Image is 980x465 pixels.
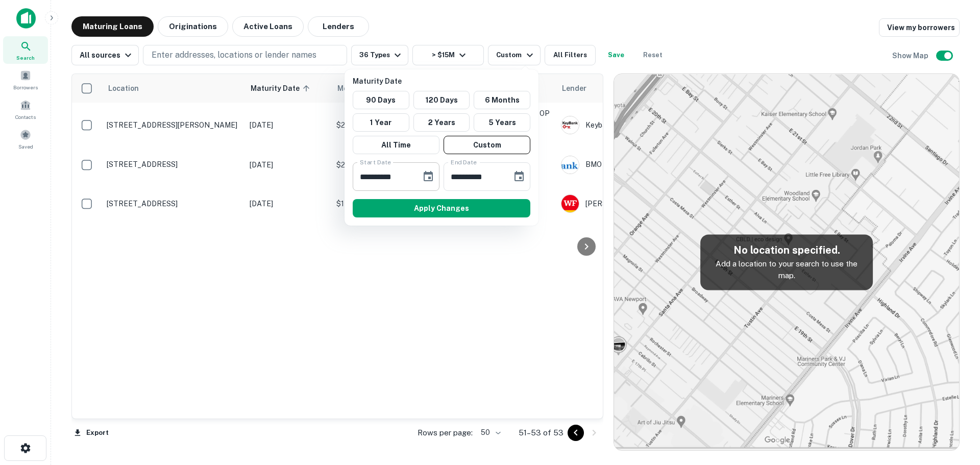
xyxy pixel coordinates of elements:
[451,158,477,166] label: End Date
[474,91,530,109] button: 6 Months
[929,383,980,432] iframe: Chat Widget
[509,166,529,187] button: Choose date, selected date is Mar 5, 2026
[353,136,439,154] button: All Time
[353,76,534,87] p: Maturity Date
[353,113,409,132] button: 1 Year
[353,91,409,109] button: 90 Days
[413,113,470,132] button: 2 Years
[413,91,470,109] button: 120 Days
[418,166,438,187] button: Choose date, selected date is Mar 4, 2026
[360,158,391,166] label: Start Date
[474,113,530,132] button: 5 Years
[353,199,530,217] button: Apply Changes
[444,136,530,154] button: Custom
